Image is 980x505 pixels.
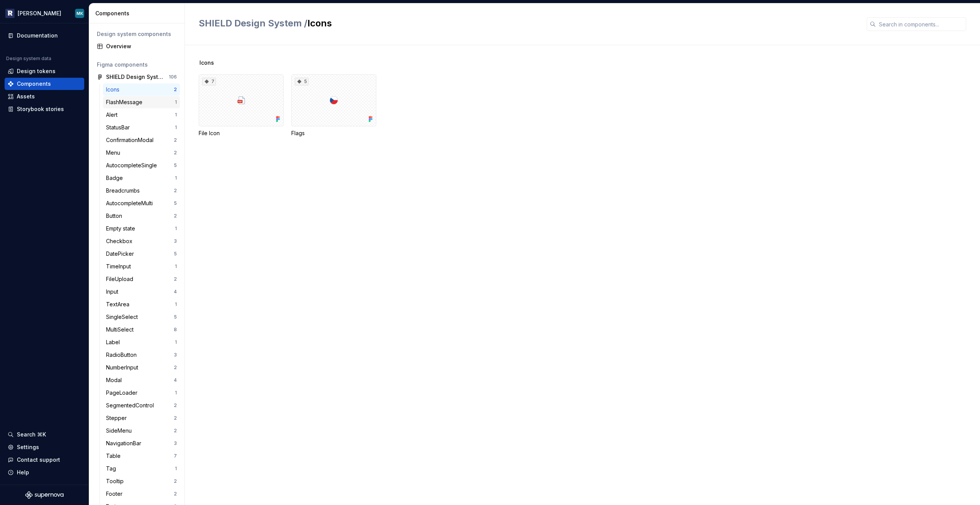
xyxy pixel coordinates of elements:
[18,10,61,17] div: [PERSON_NAME]
[103,425,180,437] a: SideMenu2
[17,431,46,438] div: Search ⌘K
[106,364,141,371] div: NumberInput
[103,109,180,121] a: Alert1
[106,427,135,435] div: SideMenu
[5,9,15,18] img: 5b96a3ba-bdbe-470d-a859-c795f8f9d209.png
[103,248,180,260] a: DatePicker5
[199,129,284,137] div: File Icon
[17,443,39,451] div: Settings
[2,5,87,21] button: [PERSON_NAME]MK
[175,466,177,472] div: 1
[174,150,177,156] div: 2
[106,124,133,131] div: StatusBar
[106,288,121,296] div: Input
[5,90,84,103] a: Assets
[17,456,60,464] div: Contact support
[199,17,857,29] h2: Icons
[174,428,177,434] div: 2
[103,185,180,197] a: Breadcrumbs2
[174,440,177,446] div: 3
[106,212,125,220] div: Button
[103,361,180,374] a: NumberInput2
[5,103,84,115] a: Storybook stories
[106,86,122,93] div: Icons
[106,136,157,144] div: ConfirmationModal
[17,93,35,100] div: Assets
[174,162,177,168] div: 5
[106,313,141,321] div: SingleSelect
[106,199,156,207] div: AutocompleteMulti
[103,210,180,222] a: Button2
[17,80,51,88] div: Components
[103,475,180,487] a: Tooltip2
[174,327,177,333] div: 8
[106,237,136,245] div: Checkbox
[103,235,180,247] a: Checkbox3
[106,326,137,333] div: MultiSelect
[103,159,180,172] a: AutocompleteSingle5
[174,402,177,409] div: 2
[106,465,119,472] div: Tag
[199,18,307,29] span: SHIELD Design System /
[174,87,177,93] div: 2
[174,276,177,282] div: 2
[103,463,180,475] a: Tag1
[106,414,130,422] div: Stepper
[174,364,177,371] div: 2
[103,412,180,424] a: Stepper2
[174,453,177,459] div: 7
[174,137,177,143] div: 2
[94,40,180,52] a: Overview
[5,466,84,479] button: Help
[103,172,180,184] a: Badge1
[97,61,177,69] div: Figma components
[103,311,180,323] a: SingleSelect5
[5,454,84,466] button: Contact support
[106,250,137,258] div: DatePicker
[175,263,177,270] div: 1
[174,213,177,219] div: 2
[174,415,177,421] div: 2
[103,324,180,336] a: MultiSelect8
[103,298,180,311] a: TextArea1
[5,29,84,42] a: Documentation
[103,374,180,386] a: Modal4
[106,301,132,308] div: TextArea
[175,124,177,131] div: 1
[103,273,180,285] a: FileUpload2
[25,491,64,499] svg: Supernova Logo
[103,399,180,412] a: SegmentedControl2
[95,10,181,17] div: Components
[106,111,121,119] div: Alert
[5,65,84,77] a: Design tokens
[106,162,160,169] div: AutocompleteSingle
[174,377,177,383] div: 4
[103,437,180,449] a: NavigationBar3
[291,129,376,137] div: Flags
[17,67,56,75] div: Design tokens
[174,478,177,484] div: 2
[175,226,177,232] div: 1
[175,112,177,118] div: 1
[174,314,177,320] div: 5
[103,96,180,108] a: FlashMessage1
[175,390,177,396] div: 1
[103,134,180,146] a: ConfirmationModal2
[876,17,966,31] input: Search in components...
[97,30,177,38] div: Design system components
[106,490,126,498] div: Footer
[169,74,177,80] div: 106
[174,188,177,194] div: 2
[5,441,84,453] a: Settings
[106,338,123,346] div: Label
[106,263,134,270] div: TimeInput
[103,488,180,500] a: Footer2
[174,491,177,497] div: 2
[106,389,140,397] div: PageLoader
[174,352,177,358] div: 3
[295,78,309,85] div: 5
[174,238,177,244] div: 3
[103,349,180,361] a: RadioButton3
[106,440,144,447] div: NavigationBar
[106,225,138,232] div: Empty state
